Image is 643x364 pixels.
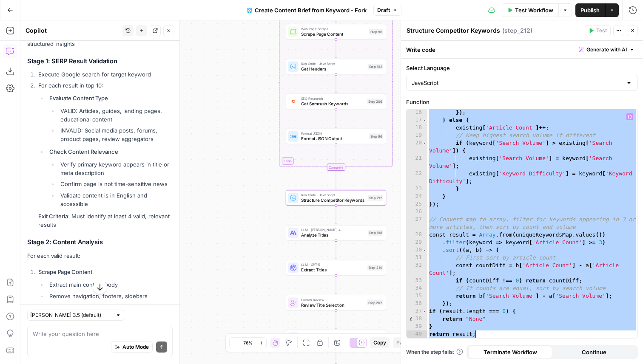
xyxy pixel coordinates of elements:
[407,246,427,254] div: 30
[335,206,337,224] g: Edge from step_212 to step_198
[585,25,611,36] button: Test
[335,171,337,189] g: Edge from step_89-iteration-end to step_212
[407,216,427,231] div: 27
[301,197,365,203] span: Structure Competitor Keywords
[370,337,390,348] button: Copy
[407,254,427,262] div: 31
[286,164,386,171] div: Complete
[301,227,365,232] span: LLM · [PERSON_NAME] 4
[407,193,427,200] div: 24
[502,26,532,35] span: ( step_212 )
[422,116,427,124] span: Toggle code folding, rows 17 through 24
[58,107,173,124] li: VALID: Articles, guides, landing pages, educational content
[301,262,365,267] span: LLM · GPT-5
[407,170,427,185] div: 22
[368,64,384,70] div: Step 192
[484,348,537,356] span: Terminate Workflow
[407,132,427,139] div: 19
[368,230,384,236] div: Step 198
[301,26,367,31] span: Web Page Scrape
[373,5,401,16] button: Draft
[301,232,365,238] span: Analyze Titles
[407,239,427,246] div: 29
[422,139,427,147] span: Toggle code folding, rows 20 through 23
[27,251,173,260] p: For each valid result:
[36,70,173,79] li: Execute Google search for target keyword
[407,116,427,124] div: 17
[38,213,68,220] strong: Exit Criteria
[286,190,386,206] div: Run Code · JavaScriptStructure Competitor KeywordsStep 212
[301,302,364,308] span: Review Title Selection
[407,323,427,330] div: 39
[30,311,112,319] input: Claude Sonnet 3.5 (default)
[502,3,558,17] button: Test Workflow
[286,94,386,110] div: SEO ResearchGet Semrush KeywordsStep 206
[515,6,553,14] span: Test Workflow
[575,44,638,55] button: Generate with AI
[58,180,173,188] li: Confirm page is not time-sensitive news
[327,164,345,171] div: Complete
[49,148,118,155] strong: Check Content Relevance
[301,267,365,273] span: Extract Titles
[407,315,427,323] div: 38
[301,31,367,37] span: Scrape Page Content
[290,99,296,104] img: ey5lt04xp3nqzrimtu8q5fsyor3u
[335,276,337,294] g: Edge from step_214 to step_202
[335,345,337,364] g: Edge from step_218 to step_197
[26,26,120,35] div: Copilot
[335,74,337,93] g: Edge from step_192 to step_206
[368,195,384,201] div: Step 212
[301,65,365,72] span: Get Headers
[242,3,372,17] button: Create Content Brief from Keyword - Fork
[301,131,367,136] span: Format JSON
[377,6,390,14] span: Draft
[38,268,92,275] strong: Scrape Page Content
[552,345,637,359] button: Continue
[255,6,367,14] span: Create Content Brief from Keyword - Fork
[373,339,386,347] span: Copy
[286,129,386,144] div: Format JSONFormat JSON OutputStep 96
[47,280,173,289] li: Extract main content body
[301,101,364,107] span: Get Semrush Keywords
[122,343,149,351] span: Auto Mode
[27,57,173,65] h3: Stage 1: SERP Result Validation
[301,332,365,337] span: LLM · Perplexity Sonar Pro
[401,41,643,58] div: Write code
[596,27,607,34] span: Test
[111,341,153,353] button: Auto Mode
[243,339,253,346] span: 76%
[286,24,386,40] div: Web Page ScrapeScrape Page ContentStep 90
[407,315,414,323] span: Info, read annotations row 38
[580,6,600,14] span: Publish
[406,348,463,356] a: When the step fails:
[407,292,427,300] div: 35
[286,295,386,310] div: Human ReviewReview Title SelectionStep 202
[407,124,427,132] div: 18
[406,64,638,72] label: Select Language
[286,330,386,345] div: LLM · Perplexity Sonar ProPerplexity ResearchStep 218
[407,262,427,277] div: 32
[367,99,383,104] div: Step 206
[286,59,386,75] div: Run Code · JavaScriptGet HeadersStep 192
[407,330,427,338] div: 40
[369,133,383,139] div: Step 96
[335,40,337,58] g: Edge from step_90 to step_192
[407,109,427,116] div: 16
[58,126,173,143] li: INVALID: Social media posts, forums, product pages, review aggregators
[58,160,173,177] li: Verify primary keyword appears in title or meta description
[422,308,427,315] span: Toggle code folding, rows 37 through 39
[407,231,427,239] div: 28
[582,348,606,356] span: Continue
[407,185,427,193] div: 23
[301,96,364,101] span: SEO Research
[49,95,108,102] strong: Evaluate Content Type
[407,308,427,315] div: 37
[586,46,627,54] span: Generate with AI
[575,3,605,17] button: Publish
[407,200,427,208] div: 25
[301,135,367,142] span: Format JSON Output
[286,225,386,241] div: LLM · [PERSON_NAME] 4Analyze TitlesStep 198
[301,192,365,198] span: Run Code · JavaScript
[369,29,383,35] div: Step 90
